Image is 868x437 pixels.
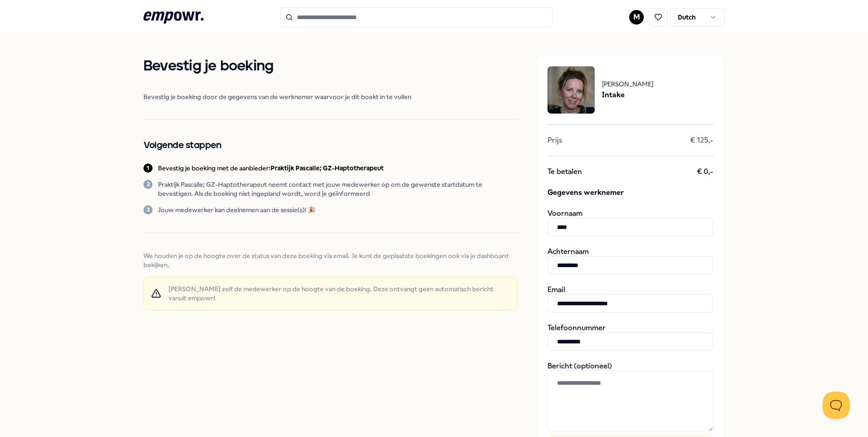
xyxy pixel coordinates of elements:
input: Search for products, categories or subcategories [280,7,552,27]
iframe: Help Scout Beacon - Open [823,392,850,419]
h2: Volgende stappen [143,138,518,153]
b: Praktijk Pascalle; GZ-Haptotherapeut [271,164,384,172]
p: Praktijk Pascalle; GZ-Haptotherapeut neemt contact met jouw medewerker op om de gewenste startdat... [158,180,518,198]
div: Achternaam [547,247,713,274]
p: Bevestig je boeking met de aanbieder: [158,164,384,173]
div: 1 [143,164,153,173]
span: [PERSON_NAME] zelf de medewerker op de hoogte van de boeking. Deze ontvangt geen automatisch beri... [168,284,510,303]
img: package image [547,66,595,114]
span: Bevestig je boeking door de gegevens van de werknemer waarvoor je dit boekt in te vullen [143,92,518,101]
span: € 0,- [697,167,713,176]
div: Email [547,285,713,313]
span: We houden je op de hoogte over de status van deze boeking via email. Je kunt de geplaatste boekin... [143,251,518,269]
span: € 125,- [690,136,713,145]
span: Te betalen [547,167,582,176]
span: Gegevens werknemer [547,187,713,198]
span: Intake [602,89,653,101]
button: M [629,10,644,25]
div: Voornaam [547,209,713,236]
h1: Bevestig je boeking [143,55,518,78]
span: [PERSON_NAME] [602,79,653,89]
div: 3 [143,205,153,214]
span: Prijs [547,136,562,145]
div: 2 [143,180,153,189]
p: Jouw medewerker kan deelnemen aan de sessie(s)! 🎉 [158,205,316,214]
div: Telefoonnummer [547,323,713,351]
